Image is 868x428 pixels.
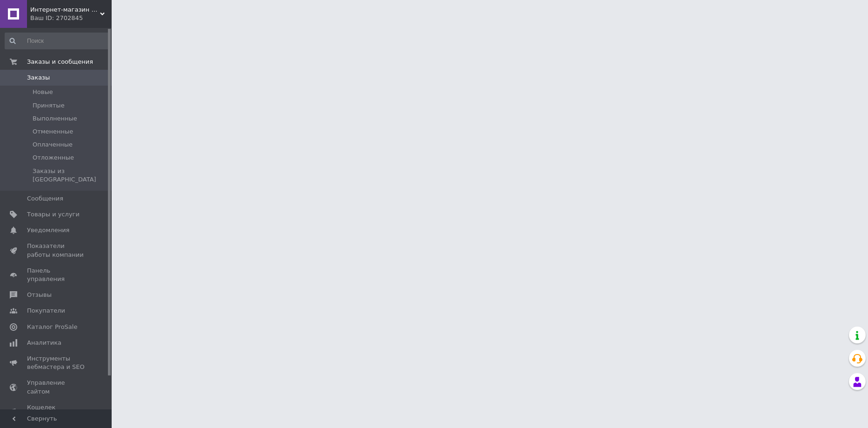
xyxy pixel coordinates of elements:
div: Ваш ID: 2702845 [30,14,112,22]
span: Заказы и сообщения [27,58,93,66]
span: Заказы [27,74,50,82]
input: Поиск [5,33,110,49]
span: Принятые [33,101,65,110]
span: Сообщения [27,194,63,203]
span: Уведомления [27,226,69,234]
span: Управление сайтом [27,379,86,395]
span: Аналитика [27,339,61,347]
span: Покупатели [27,307,65,315]
span: Показатели работы компании [27,242,86,259]
span: Кошелек компании [27,403,86,420]
span: Панель управления [27,267,86,283]
span: Инструменты вебмастера и SEO [27,354,86,371]
span: Товары и услуги [27,210,80,219]
span: Заказы из [GEOGRAPHIC_DATA] [33,167,109,184]
span: Выполненные [33,114,77,123]
span: Каталог ProSale [27,323,77,331]
span: Отмененные [33,127,73,136]
span: Отзывы [27,291,52,299]
span: Оплаченные [33,140,73,149]
span: Новые [33,88,53,96]
span: Отложенные [33,154,74,162]
span: Интернет-магазин "Взрослые и детки" [30,6,100,14]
